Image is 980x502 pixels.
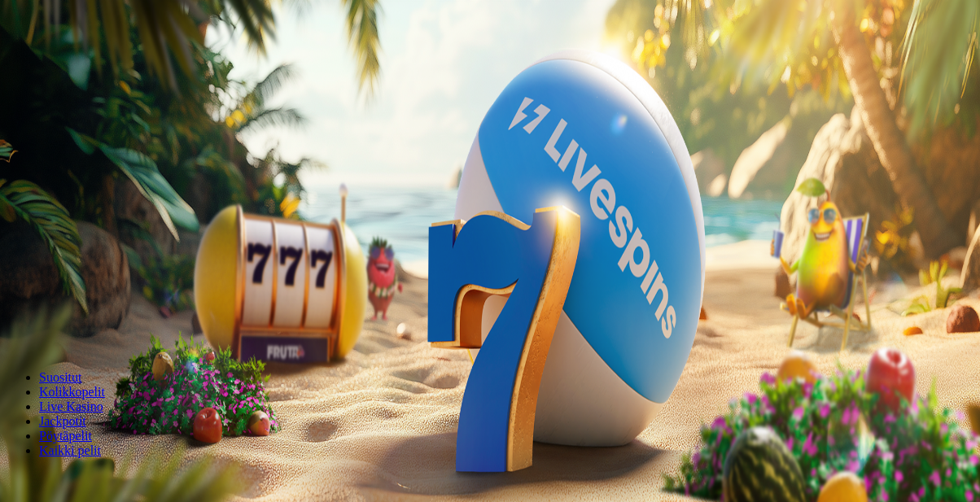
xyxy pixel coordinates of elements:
[39,414,86,428] a: Jackpotit
[39,370,81,384] a: Suositut
[7,343,973,488] header: Lobby
[39,429,92,443] span: Pöytäpelit
[39,443,101,457] span: Kaikki pelit
[7,343,973,458] nav: Lobby
[39,385,105,399] a: Kolikkopelit
[39,399,103,413] a: Live Kasino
